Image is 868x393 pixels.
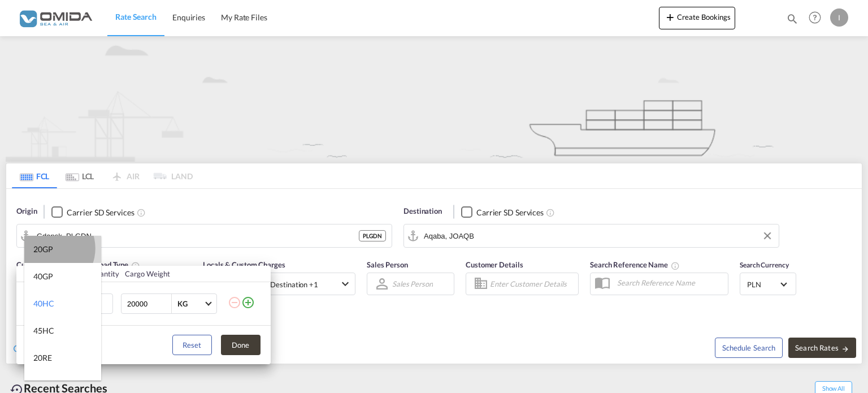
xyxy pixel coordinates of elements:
[33,352,52,364] div: 20RE
[33,379,52,391] div: 40RE
[33,244,53,255] div: 20GP
[33,325,54,336] div: 45HC
[33,298,54,309] div: 40HC
[33,271,53,282] div: 40GP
